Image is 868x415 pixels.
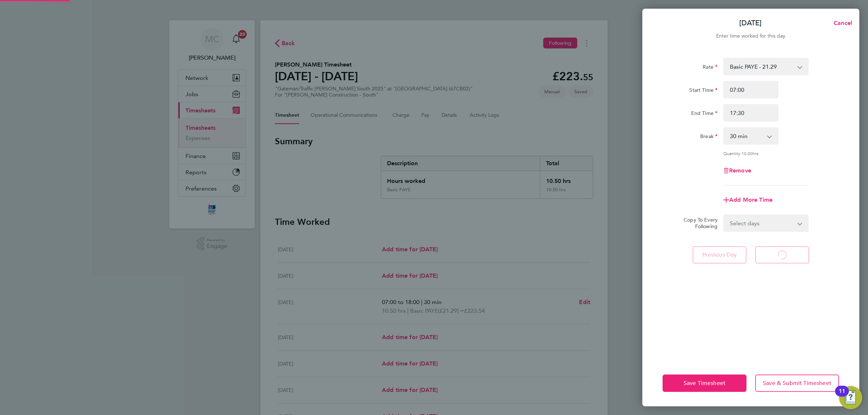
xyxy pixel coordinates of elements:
button: Open Resource Center, 11 new notifications [839,386,862,409]
div: Quantity: hrs [723,150,809,156]
button: Cancel [822,16,859,30]
label: Rate [703,64,718,72]
input: E.g. 18:00 [723,104,778,121]
span: Cancel [831,20,852,26]
input: E.g. 08:00 [723,81,778,98]
label: Break [700,133,718,142]
p: [DATE] [739,18,762,28]
button: Remove [723,168,751,174]
span: Save Timesheet [684,380,726,387]
label: Start Time [689,87,718,95]
button: Save Timesheet [663,375,746,392]
button: Add More Time [723,197,773,203]
span: Save & Submit Timesheet [763,380,831,387]
label: Copy To Every Following [678,217,718,230]
button: Save & Submit Timesheet [755,375,839,392]
span: 10.00 [741,150,753,156]
label: End Time [691,110,718,119]
span: Add More Time [729,196,773,203]
div: 11 [839,391,845,401]
span: Remove [729,167,751,174]
div: Enter time worked for this day. [642,32,859,40]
